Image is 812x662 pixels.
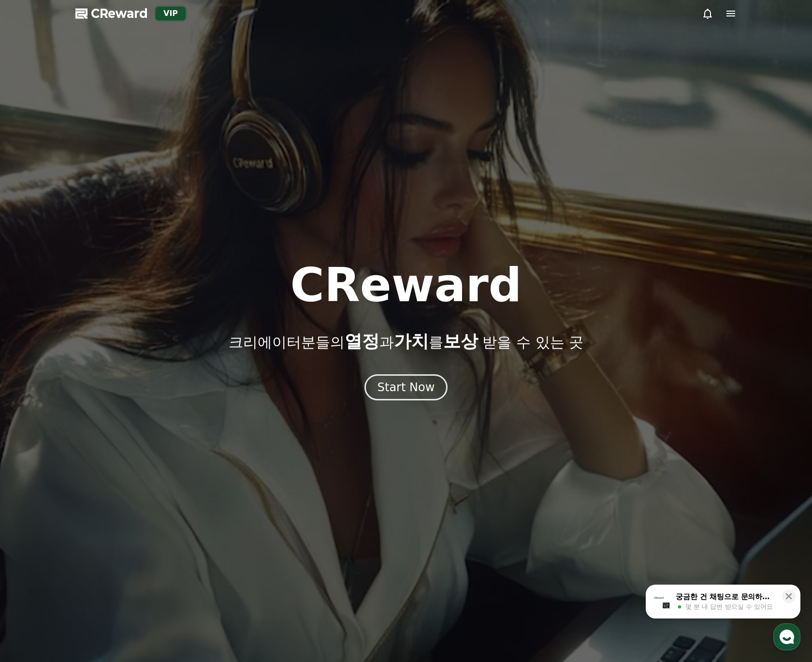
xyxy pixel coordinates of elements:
button: Start Now [364,374,448,400]
span: CReward [91,6,148,21]
span: 보상 [443,331,478,351]
p: 크리에이터분들의 과 를 받을 수 있는 곳 [229,332,583,351]
a: CReward [75,6,148,21]
div: VIP [156,7,186,20]
a: Start Now [364,384,448,393]
span: 가치 [394,331,429,351]
div: Start Now [377,380,435,395]
span: 열정 [345,331,379,351]
h1: CReward [290,262,522,309]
